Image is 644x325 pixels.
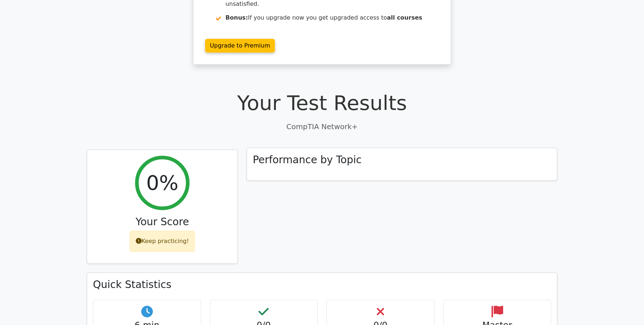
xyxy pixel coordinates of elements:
[253,154,362,166] h3: Performance by Topic
[87,121,557,132] p: CompTIA Network+
[87,91,557,115] h1: Your Test Results
[130,231,195,252] div: Keep practicing!
[146,170,179,195] h2: 0%
[93,279,551,291] h3: Quick Statistics
[205,39,275,53] a: Upgrade to Premium
[93,216,232,228] h3: Your Score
